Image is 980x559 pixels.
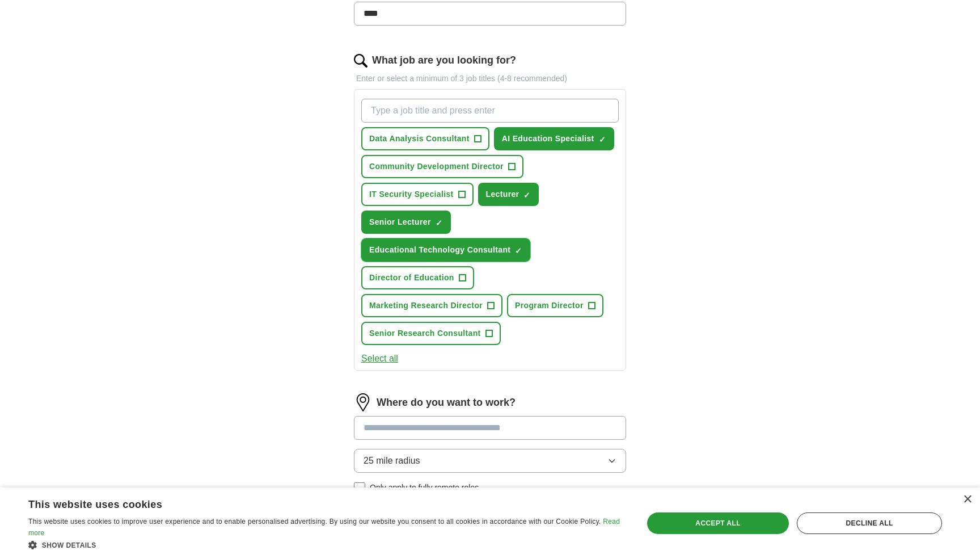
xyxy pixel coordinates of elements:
[369,188,454,200] span: IT Security Specialist
[361,183,474,206] button: IT Security Specialist
[486,188,519,200] span: Lecturer
[361,211,451,234] button: Senior Lecturer✓
[354,482,365,494] input: Only apply to fully remote roles
[364,454,420,468] span: 25 mile radius
[354,54,367,68] img: search.png
[354,449,626,473] button: 25 mile radius
[647,512,789,534] div: Accept all
[42,541,96,549] span: Show details
[963,495,971,504] div: Close
[599,135,606,144] span: ✓
[361,352,398,365] button: Select all
[361,266,474,289] button: Director of Education
[797,512,942,534] div: Decline all
[377,395,516,410] label: Where do you want to work?
[354,393,372,411] img: location.png
[370,482,479,494] span: Only apply to fully remote roles
[369,161,504,173] span: Community Development Director
[361,99,619,123] input: Type a job title and press enter
[515,246,522,255] span: ✓
[28,539,625,550] div: Show details
[28,494,597,511] div: This website uses cookies
[494,127,614,150] button: AI Education Specialist✓
[361,127,489,150] button: Data Analysis Consultant
[361,322,501,345] button: Senior Research Consultant
[515,300,584,312] span: Program Director
[372,53,516,68] label: What job are you looking for?
[507,294,603,317] button: Program Director
[369,133,470,145] span: Data Analysis Consultant
[361,155,523,178] button: Community Development Director
[523,191,530,200] span: ✓
[436,218,442,228] span: ✓
[478,183,539,206] button: Lecturer✓
[369,300,483,312] span: Marketing Research Director
[369,327,481,339] span: Senior Research Consultant
[361,294,502,317] button: Marketing Research Director
[354,73,626,85] p: Enter or select a minimum of 3 job titles (4-8 recommended)
[369,244,510,256] span: Educational Technology Consultant
[369,216,431,228] span: Senior Lecturer
[28,518,601,526] span: This website uses cookies to improve user experience and to enable personalised advertising. By u...
[502,133,594,145] span: AI Education Specialist
[361,238,530,262] button: Educational Technology Consultant✓
[369,272,454,284] span: Director of Education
